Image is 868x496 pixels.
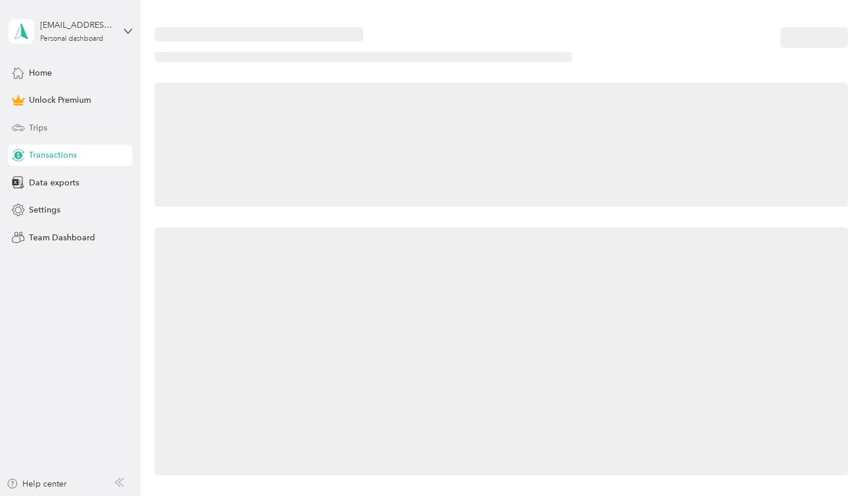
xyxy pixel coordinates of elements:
[40,19,114,31] div: [EMAIL_ADDRESS][DOMAIN_NAME]
[802,430,868,496] iframe: Everlance-gr Chat Button Frame
[29,177,79,189] span: Data exports
[29,122,47,134] span: Trips
[29,204,60,216] span: Settings
[29,149,77,161] span: Transactions
[6,478,67,490] button: Help center
[29,94,91,106] span: Unlock Premium
[29,231,95,244] span: Team Dashboard
[29,67,52,79] span: Home
[40,35,103,43] div: Personal dashboard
